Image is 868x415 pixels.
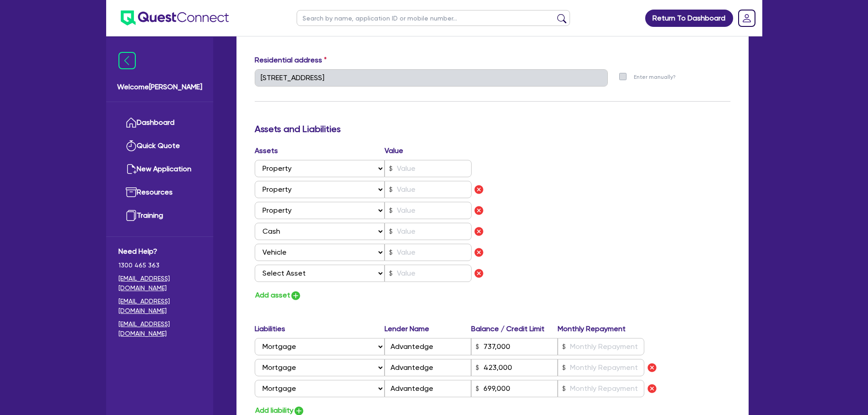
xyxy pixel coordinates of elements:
[118,134,201,158] a: Quick Quote
[118,158,201,181] a: New Application
[126,210,137,221] img: training
[473,226,484,237] img: icon remove asset liability
[647,362,657,373] img: icon remove asset liability
[735,6,759,30] a: Dropdown toggle
[558,380,644,397] input: Monthly Repayment
[118,52,136,69] img: icon-menu-close
[473,184,484,195] img: icon remove asset liability
[471,359,558,376] input: Balance / Credit Limit
[290,290,301,301] img: icon-add
[255,123,730,134] h3: Assets and Liabilities
[385,380,471,397] input: Lender Name
[385,323,471,334] label: Lender Name
[645,10,733,27] a: Return To Dashboard
[385,145,403,156] label: Value
[121,10,229,26] img: quest-connect-logo-blue
[473,247,484,258] img: icon remove asset liability
[471,380,558,397] input: Balance / Credit Limit
[118,181,201,204] a: Resources
[473,205,484,216] img: icon remove asset liability
[126,187,137,198] img: resources
[126,140,137,151] img: quick-quote
[255,289,302,302] button: Add asset
[255,323,385,334] label: Liabilities
[118,261,201,270] span: 1300 465 363
[385,181,472,198] input: Value
[118,111,201,134] a: Dashboard
[118,274,201,293] a: [EMAIL_ADDRESS][DOMAIN_NAME]
[385,223,472,240] input: Value
[471,323,558,334] label: Balance / Credit Limit
[634,73,676,82] label: Enter manually?
[385,359,471,376] input: Lender Name
[297,10,570,26] input: Search by name, application ID or mobile number...
[558,323,644,334] label: Monthly Repayment
[385,338,471,355] input: Lender Name
[473,268,484,279] img: icon remove asset liability
[118,246,201,257] span: Need Help?
[385,160,472,177] input: Value
[255,55,327,66] label: Residential address
[118,319,201,338] a: [EMAIL_ADDRESS][DOMAIN_NAME]
[255,145,385,156] label: Assets
[471,338,558,355] input: Balance / Credit Limit
[647,383,657,394] img: icon remove asset liability
[385,244,472,261] input: Value
[118,204,201,227] a: Training
[126,164,137,174] img: new-application
[558,359,644,376] input: Monthly Repayment
[117,82,202,92] span: Welcome [PERSON_NAME]
[558,338,644,355] input: Monthly Repayment
[385,265,472,282] input: Value
[385,202,472,219] input: Value
[118,297,201,316] a: [EMAIL_ADDRESS][DOMAIN_NAME]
